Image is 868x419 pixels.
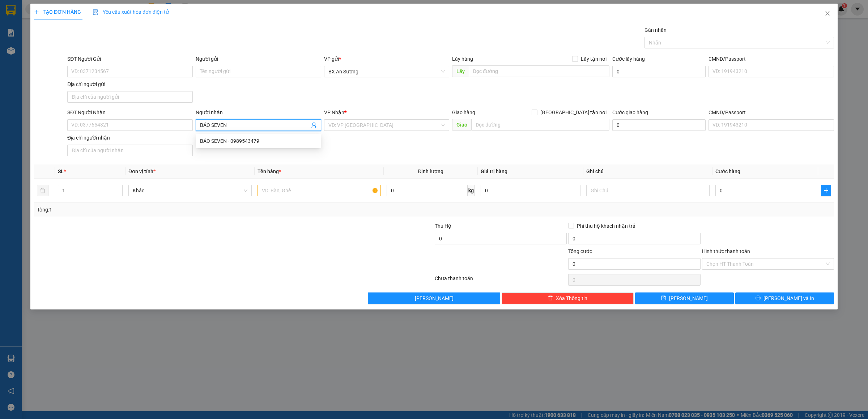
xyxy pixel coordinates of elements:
[756,295,761,301] span: printer
[556,294,587,302] span: Xóa Thông tin
[612,119,706,131] input: Cước giao hàng
[715,168,740,174] span: Cước hàng
[418,168,443,174] span: Định lượng
[817,4,838,24] button: Close
[67,80,193,88] div: Địa chỉ người gửi
[196,55,321,63] div: Người gửi
[452,65,469,77] span: Lấy
[578,55,609,63] span: Lấy tận nơi
[434,274,567,287] div: Chưa thanh toán
[34,9,39,14] span: plus
[586,185,710,196] input: Ghi Chú
[612,66,706,77] input: Cước lấy hàng
[67,145,193,156] input: Địa chỉ của người nhận
[67,134,193,142] div: Địa chỉ người nhận
[435,223,451,229] span: Thu Hộ
[452,56,473,62] span: Lấy hàng
[47,35,82,42] strong: 0901 933 179
[311,122,317,128] span: user-add
[38,47,90,57] span: BX An Sương
[67,55,193,63] div: SĐT Người Gửi
[669,294,708,302] span: [PERSON_NAME]
[709,55,834,63] div: CMND/Passport
[502,292,634,304] button: deleteXóa Thông tin
[67,91,193,103] input: Địa chỉ của người gửi
[20,7,90,17] span: ĐỨC ĐẠT GIA LAI
[196,108,321,116] div: Người nhận
[258,185,381,196] input: VD: Bàn, Ghế
[5,20,26,27] strong: Sài Gòn:
[34,9,81,15] span: TẠO ĐƠN HÀNG
[763,294,814,302] span: [PERSON_NAME] và In
[47,20,92,27] strong: [PERSON_NAME]:
[635,292,734,304] button: save[PERSON_NAME]
[5,20,39,34] strong: 0931 600 979
[324,55,450,63] div: VP gửi
[5,35,40,42] strong: 0901 936 968
[471,119,609,131] input: Dọc đường
[548,295,553,301] span: delete
[612,56,645,62] label: Cước lấy hàng
[469,65,609,77] input: Dọc đường
[702,248,750,254] label: Hình thức thanh toán
[612,110,648,115] label: Cước giao hàng
[128,168,156,174] span: Đơn vị tính
[93,9,169,15] span: Yêu cầu xuất hóa đơn điện tử
[574,222,638,230] span: Phí thu hộ khách nhận trả
[709,108,834,116] div: CMND/Passport
[452,119,471,131] span: Giao
[481,185,580,196] input: 0
[200,137,317,145] div: BẢO SEVEN - 0989543479
[481,168,507,174] span: Giá trị hàng
[415,294,454,302] span: [PERSON_NAME]
[661,295,666,301] span: save
[644,27,667,33] label: Gán nhãn
[468,185,475,196] span: kg
[821,185,831,196] button: plus
[568,248,592,254] span: Tổng cước
[47,20,105,34] strong: 0901 900 568
[368,292,500,304] button: [PERSON_NAME]
[258,168,281,174] span: Tên hàng
[825,10,830,16] span: close
[37,206,335,214] div: Tổng: 1
[93,9,98,15] img: icon
[37,185,48,196] button: delete
[133,185,247,196] span: Khác
[452,110,475,115] span: Giao hàng
[324,110,344,115] span: VP Nhận
[58,168,64,174] span: SL
[328,66,445,77] span: BX An Sương
[583,164,712,179] th: Ghi chú
[196,135,321,147] div: BẢO SEVEN - 0989543479
[735,292,834,304] button: printer[PERSON_NAME] và In
[67,108,193,116] div: SĐT Người Nhận
[821,188,831,193] span: plus
[537,108,609,116] span: [GEOGRAPHIC_DATA] tận nơi
[5,47,36,57] span: VP GỬI:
